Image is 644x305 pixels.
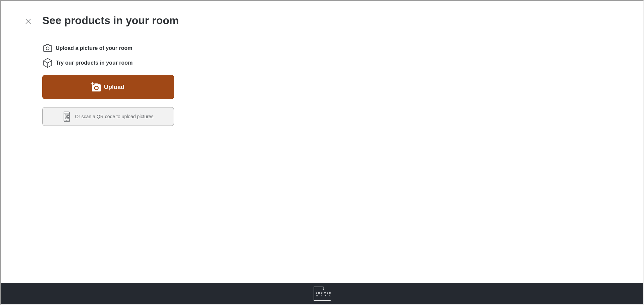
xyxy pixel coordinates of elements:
a: Visit Showerwall homepage [294,286,348,300]
span: Upload a picture of your room [55,44,131,51]
ol: Instructions [42,42,173,68]
span: Try our products in your room [55,59,132,66]
button: Upload a picture of your room [42,74,173,98]
button: Scan a QR code to upload pictures [42,106,173,125]
label: Upload [103,81,124,92]
button: Exit visualizer [21,15,34,27]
